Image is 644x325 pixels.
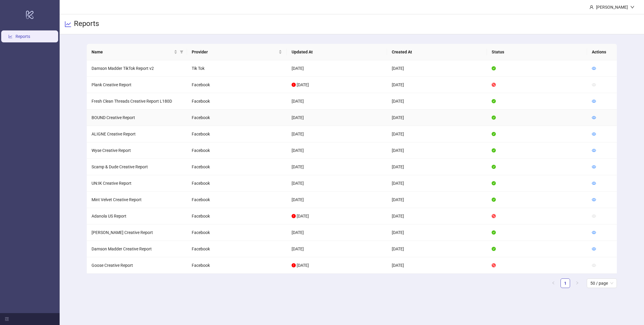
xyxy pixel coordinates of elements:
a: eye [592,66,596,71]
td: [DATE] [387,192,487,208]
span: check-circle [492,132,496,136]
a: eye [592,115,596,120]
td: [DATE] [287,241,387,257]
td: [DATE] [387,77,487,93]
span: eye [592,263,596,267]
td: Facebook [187,110,287,126]
td: BOUND Creative Report [87,110,187,126]
span: [DATE] [297,263,309,268]
h3: Reports [74,19,99,29]
td: [DATE] [287,192,387,208]
td: [DATE] [287,60,387,77]
td: [DATE] [387,257,487,274]
td: Damson Madder Creative Report [87,241,187,257]
td: Facebook [187,192,287,208]
span: exclamation-circle [292,214,296,218]
span: [DATE] [297,82,309,87]
td: [DATE] [387,126,487,142]
span: eye [592,99,596,103]
span: eye [592,247,596,251]
span: check-circle [492,115,496,120]
td: [DATE] [387,224,487,241]
td: Goose Creative Report [87,257,187,274]
td: Wyse Creative Report [87,142,187,159]
span: check-circle [492,148,496,153]
td: [DATE] [287,159,387,175]
span: eye [592,230,596,235]
td: Facebook [187,93,287,110]
td: [DATE] [287,126,387,142]
span: check-circle [492,198,496,202]
td: Facebook [187,175,287,192]
td: Damson Madder TikTok Report v2 [87,60,187,77]
span: eye [592,83,596,87]
span: check-circle [492,99,496,103]
span: 50 / page [590,279,613,288]
span: check-circle [492,247,496,251]
span: eye [592,198,596,202]
span: left [552,281,555,285]
span: check-circle [492,66,496,70]
div: Page Size [587,278,617,288]
a: Reports [16,34,30,39]
span: filter [180,50,183,54]
td: [DATE] [387,208,487,224]
span: user [589,5,594,9]
span: Name [92,49,172,55]
a: eye [592,99,596,104]
span: check-circle [492,165,496,169]
span: exclamation-circle [292,263,296,267]
td: [DATE] [287,110,387,126]
span: eye [592,148,596,153]
td: Facebook [187,77,287,93]
th: Name [87,44,187,60]
span: eye [592,165,596,169]
span: right [575,281,579,285]
td: [DATE] [387,175,487,192]
span: check-circle [492,230,496,235]
span: eye [592,115,596,120]
span: filter [179,47,185,56]
span: stop [492,214,496,218]
td: [DATE] [387,60,487,77]
a: eye [592,230,596,235]
th: Actions [587,44,617,60]
td: [DATE] [387,241,487,257]
span: eye [592,214,596,218]
td: Mint Velvet Creative Report [87,192,187,208]
a: eye [592,148,596,153]
span: line-chart [64,21,72,28]
td: Scamp & Dude Creative Report [87,159,187,175]
td: ALIGNE Creative Report [87,126,187,142]
a: eye [592,181,596,186]
td: Facebook [187,159,287,175]
a: eye [592,197,596,202]
td: Tik Tok [187,60,287,77]
td: [PERSON_NAME] Creative Report [87,224,187,241]
td: Facebook [187,241,287,257]
td: Fresh Clean Threads Creative Report L180D [87,93,187,110]
th: Updated At [287,44,387,60]
span: exclamation-circle [292,83,296,87]
div: [PERSON_NAME] [594,4,630,10]
td: Facebook [187,142,287,159]
td: Adanola US Report [87,208,187,224]
button: right [572,278,582,288]
td: Facebook [187,208,287,224]
th: Created At [387,44,487,60]
a: 1 [561,279,570,288]
a: eye [592,132,596,136]
span: down [630,5,634,9]
span: menu-fold [5,317,9,321]
td: Facebook [187,224,287,241]
td: [DATE] [387,110,487,126]
button: left [549,278,558,288]
th: Provider [187,44,287,60]
td: Facebook [187,257,287,274]
a: eye [592,247,596,251]
td: [DATE] [387,159,487,175]
span: Provider [192,49,277,55]
td: [DATE] [287,93,387,110]
span: eye [592,66,596,70]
